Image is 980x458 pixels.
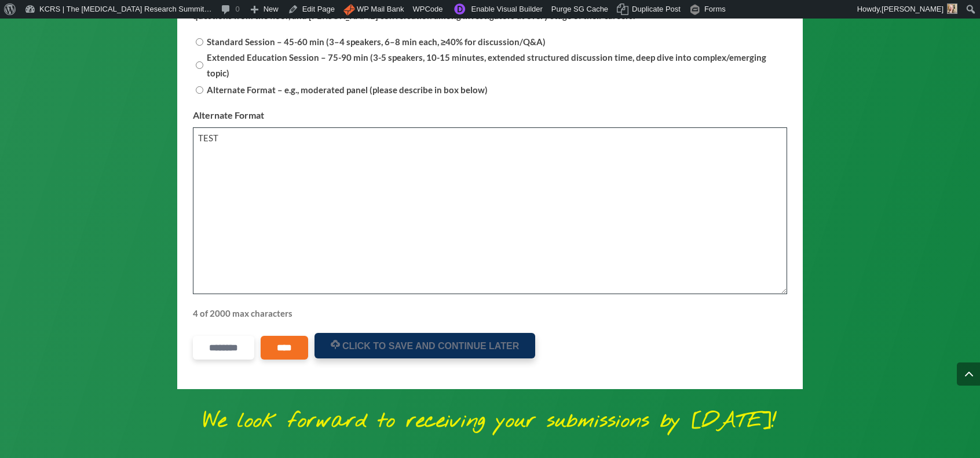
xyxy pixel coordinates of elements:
p: We look forward to receiving your submissions by [DATE]! [98,405,882,438]
label: Extended Education Session – 75-90 min (3-5 speakers, 10-15 minutes, extended structured discussi... [207,50,782,81]
div: 4 of 2000 max characters [193,298,787,321]
span: [PERSON_NAME] [882,5,944,13]
label: Alternate Format – e.g., moderated panel (please describe in box below) [207,82,488,98]
label: Standard Session – 45-60 min (3–4 speakers, 6–8 min each, ≥40% for discussion/Q&A) [207,34,546,50]
label: Alternate Format [193,107,264,123]
button: Click to Save and Continue Later [315,333,535,358]
img: icon.png [343,4,355,16]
